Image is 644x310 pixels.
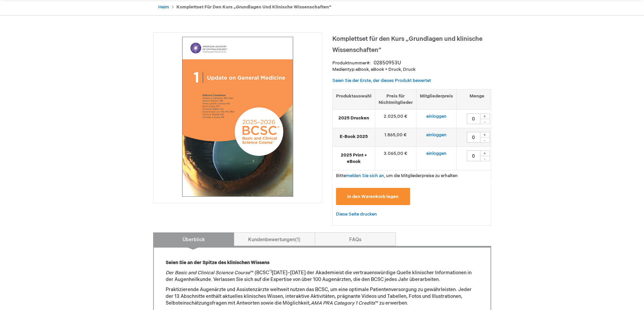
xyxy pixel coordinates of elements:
[176,4,331,10] font: Komplettset für den Kurs „Grundlagen und klinische Wissenschaften“
[379,93,413,105] font: Preis für Nichtmitglieder
[484,119,485,125] font: -
[250,270,269,276] font: ™ (BCSC
[483,151,486,157] font: +
[374,60,401,66] font: 02850953U
[332,78,431,83] a: Seien Sie der Erste, der dieses Produkt bewertet
[332,67,356,72] font: Medientyp:
[384,114,407,119] font: 2.025,00 €
[166,270,250,276] font: Der Basic and Clinical Science Course
[467,132,480,143] input: Menge
[426,114,447,119] a: einloggen
[311,300,375,306] font: AMA PRA Category 1 Credits
[336,93,372,99] font: Produktauswahl
[332,60,367,66] font: Produktnummer
[341,152,367,164] font: 2025 Print + eBook
[336,188,410,205] button: in den Warenkorb legen
[470,93,484,99] font: Menge
[349,237,361,243] font: FAQs
[336,173,346,178] font: Bitte
[356,67,415,72] font: eBook, eBook + Druck, Druck
[153,232,234,246] a: Überblick
[166,260,269,265] font: Seien Sie an der Spitze des klinischen Wissens
[336,210,377,219] a: Diese Seite drucken
[426,132,447,138] a: einloggen
[336,212,377,217] font: Diese Seite drucken
[166,287,472,306] font: Praktizierende Augenärzte und Assistenzärzte weltweit nutzen das BCSC, um eine optimale Patienten...
[272,270,338,276] font: [DATE]–[DATE] der Akademie
[483,133,486,138] font: +
[157,36,318,197] img: Komplettset für den Kurs „Grundlagen und klinische Wissenschaften“
[269,270,272,274] font: ®)
[384,132,407,138] font: 1.865,00 €
[347,194,399,199] font: in den Warenkorb legen
[467,150,480,161] input: Menge
[484,138,485,143] font: -
[384,173,458,178] font: , um die Mitgliederpreise zu erhalten
[484,157,485,162] font: -
[183,237,205,243] font: Überblick
[375,300,408,306] font: ™ zu erwerben.
[340,134,368,139] font: E-Book 2025
[248,237,295,243] font: Kundenbewertungen
[346,173,384,178] a: melden Sie sich an
[315,232,396,246] a: FAQs
[297,237,299,243] font: 1
[158,4,169,10] a: Heim
[332,35,482,54] font: Komplettset für den Kurs „Grundlagen und klinische Wissenschaften“
[338,115,369,121] font: 2025 Drucken
[420,93,453,99] font: Mitgliederpreis
[384,151,407,156] font: 3.065,00 €
[467,113,480,124] input: Menge
[483,114,486,119] font: +
[234,232,315,246] a: Kundenbewertungen1
[426,151,447,156] a: einloggen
